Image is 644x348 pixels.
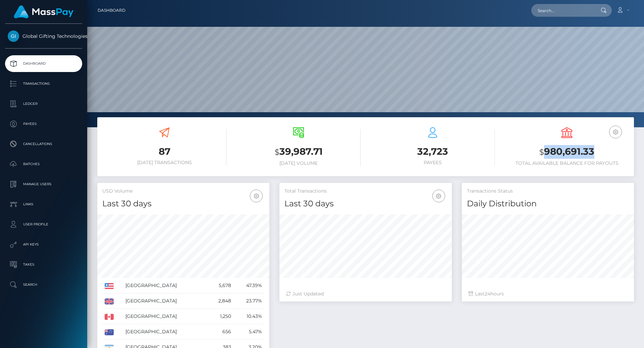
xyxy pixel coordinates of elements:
[123,324,207,340] td: [GEOGRAPHIC_DATA]
[467,198,629,210] h4: Daily Distribution
[5,156,82,172] a: Batches
[284,188,446,195] h5: Total Transactions
[8,219,79,229] p: User Profile
[8,119,79,129] p: Payees
[102,188,264,195] h5: USD Volume
[8,179,79,189] p: Manage Users
[5,176,82,193] a: Manage Users
[5,33,82,39] span: Global Gifting Technologies Inc
[105,283,114,289] img: US.png
[8,239,79,250] p: API Keys
[8,280,79,290] p: Search
[5,256,82,273] a: Taxes
[5,95,82,112] a: Ledger
[467,188,629,195] h5: Transactions Status
[207,293,233,309] td: 2,848
[505,160,629,166] h6: Total Available Balance for Payouts
[98,3,125,17] a: Dashboard
[8,139,79,149] p: Cancellations
[5,136,82,152] a: Cancellations
[123,309,207,324] td: [GEOGRAPHIC_DATA]
[371,160,495,165] h6: Payees
[233,309,264,324] td: 10.43%
[236,145,361,159] h3: 39,987.71
[105,298,114,304] img: GB.png
[539,147,544,157] small: $
[102,198,264,210] h4: Last 30 days
[284,198,446,210] h4: Last 30 days
[8,30,19,42] img: Global Gifting Technologies Inc
[8,79,79,89] p: Transactions
[207,278,233,293] td: 5,678
[505,145,629,159] h3: 980,691.33
[14,5,73,18] img: MassPay Logo
[8,260,79,270] p: Taxes
[8,59,79,69] p: Dashboard
[5,276,82,293] a: Search
[102,160,226,165] h6: [DATE] Transactions
[5,55,82,72] a: Dashboard
[123,293,207,309] td: [GEOGRAPHIC_DATA]
[275,147,279,157] small: $
[233,278,264,293] td: 47.39%
[8,159,79,169] p: Batches
[286,290,445,297] div: Just Updated
[5,236,82,253] a: API Keys
[207,309,233,324] td: 1,250
[105,314,114,320] img: CA.png
[5,216,82,233] a: User Profile
[105,329,114,335] img: AU.png
[485,291,490,297] span: 24
[123,278,207,293] td: [GEOGRAPHIC_DATA]
[233,324,264,340] td: 5.47%
[236,160,361,166] h6: [DATE] Volume
[8,199,79,209] p: Links
[233,293,264,309] td: 23.77%
[469,290,627,297] div: Last hours
[5,75,82,92] a: Transactions
[5,116,82,132] a: Payees
[102,145,226,158] h3: 87
[207,324,233,340] td: 656
[531,4,594,17] input: Search...
[8,99,79,109] p: Ledger
[5,196,82,213] a: Links
[371,145,495,158] h3: 32,723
